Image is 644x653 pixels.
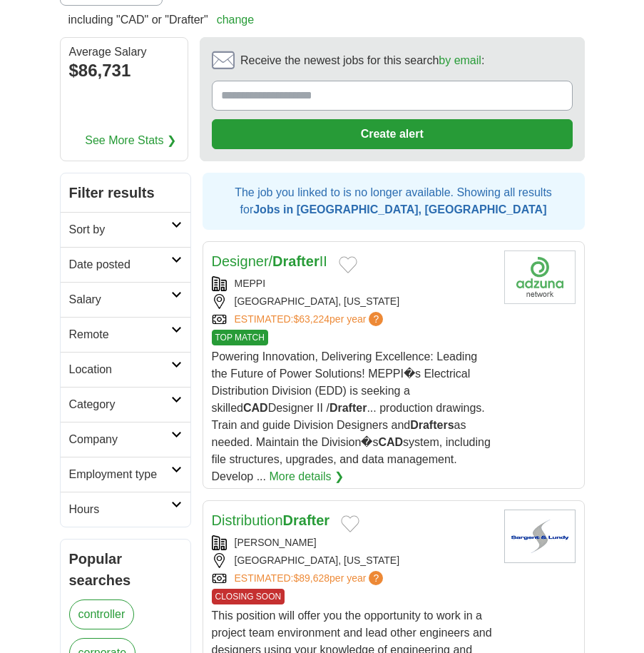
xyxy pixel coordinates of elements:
[61,317,190,352] a: Remote
[69,326,171,343] h2: Remote
[69,548,182,591] h2: Popular searches
[212,294,493,309] div: [GEOGRAPHIC_DATA], [US_STATE]
[339,256,357,273] button: Add to favorite jobs
[212,553,493,568] div: [GEOGRAPHIC_DATA], [US_STATE]
[269,468,344,485] a: More details ❯
[61,282,190,317] a: Salary
[410,419,454,431] strong: Drafters
[61,457,190,492] a: Employment type
[61,212,190,247] a: Sort by
[293,313,329,325] span: $63,224
[61,352,190,387] a: Location
[69,46,179,58] div: Average Salary
[69,361,171,378] h2: Location
[69,58,179,83] div: $86,731
[69,256,171,273] h2: Date posted
[235,537,317,548] a: [PERSON_NAME]
[378,436,403,448] strong: CAD
[85,132,176,149] a: See More Stats ❯
[212,350,491,482] span: Powering Innovation, Delivering Excellence: Leading the Future of Power Solutions! MEPPI�s Electr...
[61,247,190,282] a: Date posted
[212,512,330,528] a: DistributionDrafter
[212,253,327,269] a: Designer/DrafterII
[68,11,255,29] h2: including "CAD" or "Drafter"
[212,589,285,604] span: CLOSING SOON
[369,571,383,585] span: ?
[69,431,171,448] h2: Company
[235,571,387,586] a: ESTIMATED:$89,628per year?
[253,203,546,216] strong: Jobs in [GEOGRAPHIC_DATA], [GEOGRAPHIC_DATA]
[61,173,190,212] h2: Filter results
[203,173,585,230] div: The job you linked to is no longer available. Showing all results for
[243,402,268,414] strong: CAD
[212,276,493,291] div: MEPPI
[272,253,320,269] strong: Drafter
[504,510,576,563] img: Sargent & Lundy logo
[341,515,359,532] button: Add to favorite jobs
[61,422,190,457] a: Company
[69,396,171,413] h2: Category
[61,492,190,527] a: Hours
[69,291,171,308] h2: Salary
[235,312,387,327] a: ESTIMATED:$63,224per year?
[240,52,484,69] span: Receive the newest jobs for this search :
[293,572,329,584] span: $89,628
[61,387,190,422] a: Category
[504,250,576,304] img: Company logo
[283,512,330,528] strong: Drafter
[69,221,171,238] h2: Sort by
[217,14,255,26] a: change
[69,599,135,629] a: controller
[369,312,383,326] span: ?
[439,54,481,66] a: by email
[212,119,573,149] button: Create alert
[69,501,171,518] h2: Hours
[212,330,268,345] span: TOP MATCH
[329,402,367,414] strong: Drafter
[69,466,171,483] h2: Employment type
